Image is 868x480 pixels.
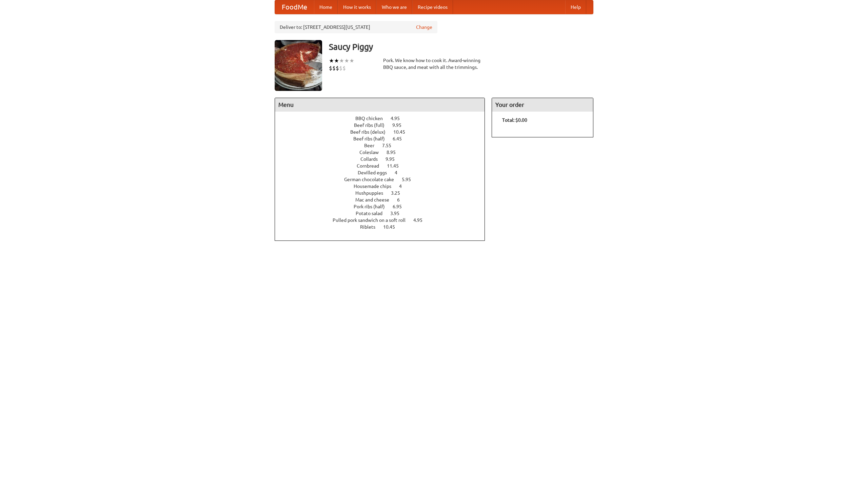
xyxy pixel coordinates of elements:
a: German chocolate cake 5.95 [344,177,423,182]
span: 4.95 [391,116,407,121]
a: Beef ribs (delux) 10.45 [350,129,418,135]
span: 6 [397,197,407,203]
span: Coleslaw [359,150,386,155]
span: 5.95 [402,177,418,182]
span: Beef ribs (delux) [350,129,392,135]
span: 4.95 [413,217,429,223]
span: 10.45 [393,129,412,135]
li: $ [342,64,346,72]
div: Pork. We know how to cook it. Award-winning BBQ sauce, and meat with all the trimmings. [383,57,485,71]
li: $ [332,64,336,72]
span: 6.95 [393,204,409,209]
li: ★ [349,57,354,64]
img: angular.jpg [275,40,322,91]
span: Beef ribs (half) [353,136,392,141]
span: Beef ribs (full) [354,122,391,128]
span: Pork ribs (half) [354,204,392,209]
span: 10.45 [383,224,402,230]
span: 11.45 [387,163,406,169]
li: $ [339,64,342,72]
a: Who we are [376,0,412,14]
li: ★ [339,57,344,64]
a: Recipe videos [412,0,453,14]
span: 3.25 [391,190,407,196]
li: $ [336,64,339,72]
a: BBQ chicken 4.95 [355,116,412,121]
span: Mac and cheese [355,197,396,203]
a: Mac and cheese 6 [355,197,412,203]
a: Devilled eggs 4 [358,170,410,175]
a: Riblets 10.45 [360,224,408,230]
a: Beef ribs (full) 9.95 [354,122,414,128]
a: Cornbread 11.45 [357,163,411,169]
span: German chocolate cake [344,177,401,182]
h4: Your order [492,98,593,112]
span: Collards [360,156,384,162]
a: Housemade chips 4 [354,184,414,189]
a: Collards 9.95 [360,156,407,162]
span: Hushpuppies [355,190,390,196]
a: FoodMe [275,0,314,14]
a: Change [416,24,432,31]
li: ★ [329,57,334,64]
span: Devilled eggs [358,170,394,175]
li: $ [329,64,332,72]
span: 7.55 [382,143,398,148]
span: 8.95 [387,150,402,155]
a: Coleslaw 8.95 [359,150,408,155]
a: Pulled pork sandwich on a soft roll 4.95 [333,217,435,223]
div: Deliver to: [STREET_ADDRESS][US_STATE] [275,21,437,33]
span: Beer [364,143,381,148]
h3: Saucy Piggy [329,40,593,54]
span: Housemade chips [354,184,398,189]
a: Help [565,0,586,14]
span: Potato salad [356,211,389,216]
span: 9.95 [392,122,408,128]
a: Beer 7.55 [364,143,404,148]
span: 9.95 [386,156,401,162]
span: BBQ chicken [355,116,390,121]
a: Home [314,0,338,14]
b: Total: $0.00 [502,117,527,123]
a: How it works [338,0,376,14]
span: Riblets [360,224,382,230]
li: ★ [334,57,339,64]
a: Beef ribs (half) 6.45 [353,136,414,141]
li: ★ [344,57,349,64]
h4: Menu [275,98,485,112]
a: Potato salad 3.95 [356,211,412,216]
span: Cornbread [357,163,386,169]
a: Hushpuppies 3.25 [355,190,413,196]
a: Pork ribs (half) 6.95 [354,204,414,209]
span: Pulled pork sandwich on a soft roll [333,217,412,223]
span: 6.45 [393,136,409,141]
span: 3.95 [390,211,406,216]
span: 4 [395,170,404,175]
span: 4 [399,184,409,189]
